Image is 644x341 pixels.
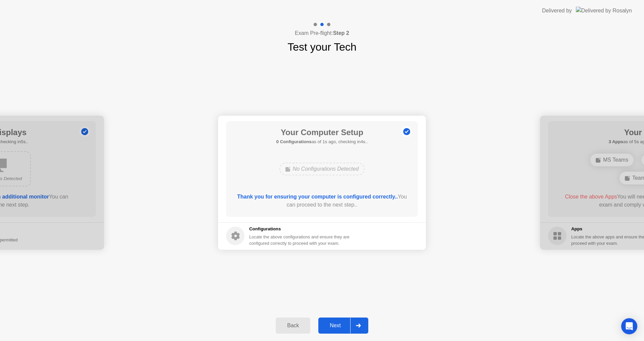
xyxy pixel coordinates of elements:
button: Back [276,318,310,334]
h5: as of 1s ago, checking in4s.. [276,138,368,145]
div: No Configurations Detected [279,163,365,175]
img: Delivered by Rosalyn [576,7,632,14]
div: Back [278,323,308,329]
b: 0 Configurations [276,139,312,144]
h1: Your Computer Setup [276,126,368,138]
b: Thank you for ensuring your computer is configured correctly.. [237,194,398,200]
h4: Exam Pre-flight: [295,29,349,37]
h1: Test your Tech [287,39,357,55]
b: Step 2 [333,30,349,36]
div: Locate the above configurations and ensure they are configured correctly to proceed with your exam. [249,234,351,246]
div: Next [320,323,350,329]
div: Open Intercom Messenger [621,318,637,334]
div: You can proceed to the next step.. [236,193,409,209]
button: Next [318,318,368,334]
h5: Configurations [249,226,351,232]
div: Delivered by [542,7,572,15]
